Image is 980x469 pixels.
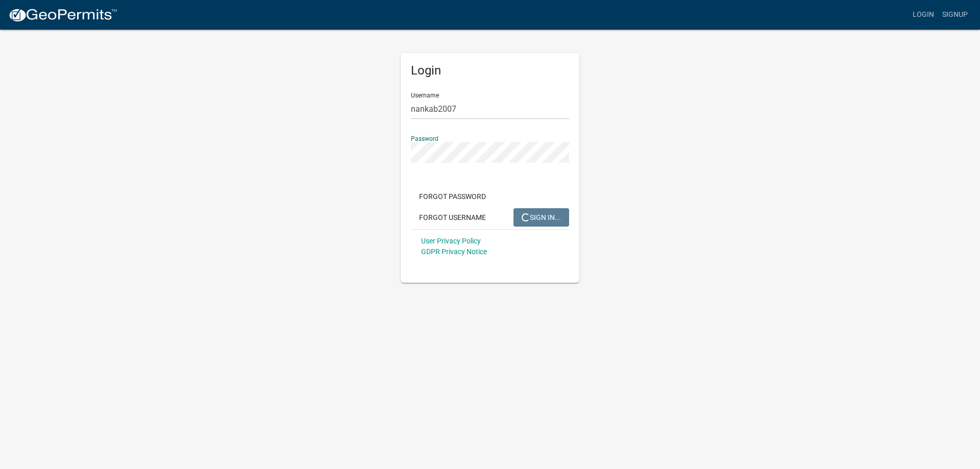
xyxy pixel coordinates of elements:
[411,187,494,206] button: Forgot Password
[938,5,972,24] a: Signup
[411,208,494,227] button: Forgot Username
[522,213,561,221] span: SIGN IN...
[421,248,487,256] a: GDPR Privacy Notice
[909,5,938,24] a: Login
[411,63,569,78] h5: Login
[513,208,569,227] button: SIGN IN...
[421,237,481,245] a: User Privacy Policy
